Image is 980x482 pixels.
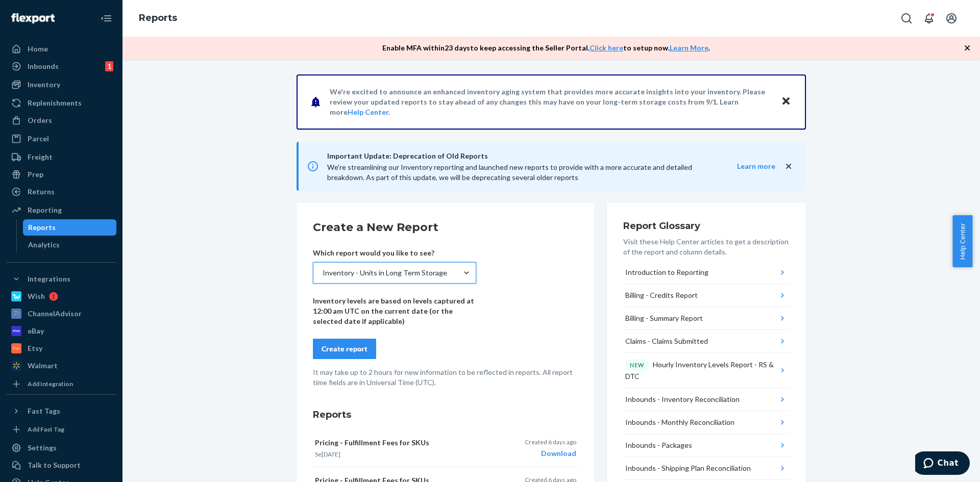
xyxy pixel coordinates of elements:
[28,425,64,434] div: Add Fast Tag
[105,61,113,71] div: 1
[313,219,578,236] h2: Create a New Report
[28,406,60,416] div: Fast Tags
[6,131,116,147] a: Parcel
[315,438,487,448] p: Pricing - Fulfillment Fees for SKUs
[28,274,70,284] div: Integrations
[783,161,794,172] button: close
[313,367,578,388] p: It may take up to 2 hours for new information to be reflected in reports. All report time fields ...
[28,443,57,453] div: Settings
[625,313,703,323] div: Billing - Summary Report
[6,340,116,357] a: Etsy
[28,205,62,215] div: Reporting
[322,344,367,354] div: Create report
[625,267,708,277] div: Introduction to Reporting
[28,61,59,71] div: Inbounds
[6,166,116,183] a: Prep
[11,13,55,23] img: Flexport logo
[623,237,790,257] p: Visit these Help Center articles to get a description of the report and column details.
[28,169,43,180] div: Prep
[28,152,53,162] div: Freight
[6,202,116,218] a: Reporting
[623,330,790,353] button: Claims - Claims Submitted
[28,134,49,144] div: Parcel
[28,240,60,250] div: Analytics
[623,261,790,284] button: Introduction to Reporting
[525,438,576,446] p: Created 6 days ago
[28,44,48,54] div: Home
[139,12,177,23] a: Reports
[28,115,52,125] div: Orders
[6,403,116,419] button: Fast Tags
[625,417,734,427] div: Inbounds - Monthly Reconciliation
[6,112,116,129] a: Orders
[131,4,185,33] ol: breadcrumbs
[6,323,116,339] a: eBay
[941,8,962,29] button: Open account menu
[28,80,60,90] div: Inventory
[348,108,388,116] a: Help Center
[28,343,42,353] div: Etsy
[590,43,623,52] a: Click here
[625,440,692,450] div: Inbounds - Packages
[623,284,790,307] button: Billing - Credits Report
[28,326,44,336] div: eBay
[327,163,692,182] span: We're streamlining our Inventory reporting and launched new reports to provide with a more accura...
[625,290,698,300] div: Billing - Credits Report
[28,460,81,470] div: Talk to Support
[28,291,45,301] div: Wish
[330,87,771,117] p: We're excited to announce an enhanced inventory aging system that provides more accurate insights...
[23,237,117,253] a: Analytics
[313,296,476,326] p: Inventory levels are based on levels captured at 12:00 am UTC on the current date (or the selecte...
[6,440,116,456] a: Settings
[6,184,116,200] a: Returns
[623,353,790,388] button: NEWHourly Inventory Levels Report - RS & DTC
[625,394,740,404] div: Inbounds - Inventory Reconciliation
[28,379,73,388] div: Add Integration
[313,339,376,359] button: Create report
[6,58,116,74] a: Inbounds1
[896,8,917,29] button: Open Search Box
[625,463,751,473] div: Inbounds - Shipping Plan Reconciliation
[28,222,56,233] div: Reports
[623,457,790,480] button: Inbounds - Shipping Plan Reconciliation
[623,219,790,233] h3: Report Glossary
[6,271,116,287] button: Integrations
[313,408,578,421] h3: Reports
[915,451,970,477] iframe: Opens a widget where you can chat to one of our agents
[28,361,58,371] div: Walmart
[670,43,708,52] a: Learn More
[327,150,717,162] span: Important Update: Deprecation of Old Reports
[625,359,778,382] div: Hourly Inventory Levels Report - RS & DTC
[623,388,790,411] button: Inbounds - Inventory Reconciliation
[525,448,576,459] div: Download
[6,306,116,322] a: ChannelAdvisor
[919,8,939,29] button: Open notifications
[313,429,578,467] button: Pricing - Fulfillment Fees for SKUsSe[DATE]Created 6 days agoDownload
[779,94,793,109] button: Close
[323,268,447,278] div: Inventory - Units in Long Term Storage
[96,8,116,29] button: Close Navigation
[625,336,708,346] div: Claims - Claims Submitted
[28,98,82,108] div: Replenishments
[623,307,790,330] button: Billing - Summary Report
[28,187,55,197] div: Returns
[623,434,790,457] button: Inbounds - Packages
[6,149,116,165] a: Freight
[6,288,116,305] a: Wish
[313,248,476,258] p: Which report would you like to see?
[315,450,340,458] time: Se[DATE]
[6,95,116,111] a: Replenishments
[6,378,116,390] a: Add Integration
[6,457,116,473] button: Talk to Support
[6,358,116,374] a: Walmart
[6,41,116,57] a: Home
[6,77,116,93] a: Inventory
[630,361,644,369] p: NEW
[6,423,116,436] a: Add Fast Tag
[23,219,117,236] a: Reports
[28,309,82,319] div: ChannelAdvisor
[952,215,972,267] button: Help Center
[717,161,775,171] button: Learn more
